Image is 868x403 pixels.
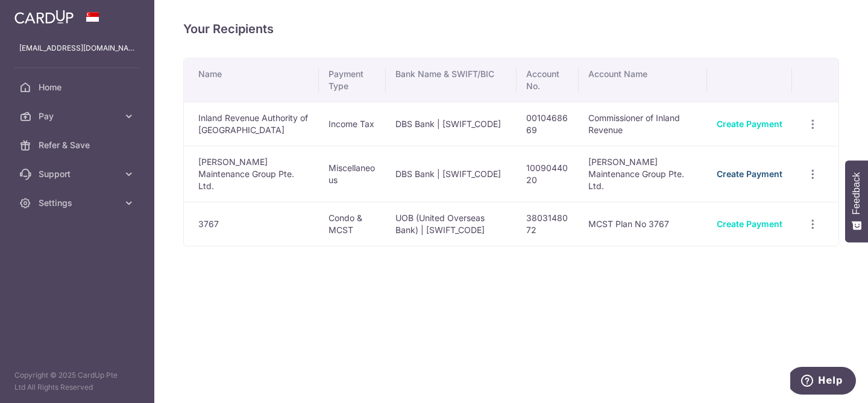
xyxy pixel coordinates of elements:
[319,202,386,246] td: Condo & MCST
[717,119,782,129] a: Create Payment
[319,58,386,102] th: Payment Type
[517,146,579,202] td: 1009044020
[579,58,707,102] th: Account Name
[19,42,135,54] p: [EMAIL_ADDRESS][DOMAIN_NAME]
[319,146,386,202] td: Miscellaneous
[851,172,862,214] span: Feedback
[386,202,517,246] td: UOB (United Overseas Bank) | [SWIFT_CODE]
[845,160,868,242] button: Feedback - Show survey
[319,102,386,146] td: Income Tax
[184,58,319,102] th: Name
[386,102,517,146] td: DBS Bank | [SWIFT_CODE]
[39,168,118,180] span: Support
[717,169,782,179] a: Create Payment
[39,139,118,151] span: Refer & Save
[14,10,74,24] img: CardUp
[517,58,579,102] th: Account No.
[183,19,839,39] h4: Your Recipients
[39,110,118,122] span: Pay
[717,219,782,229] a: Create Payment
[386,146,517,202] td: DBS Bank | [SWIFT_CODE]
[39,197,118,209] span: Settings
[517,102,579,146] td: 0010468669
[579,102,707,146] td: Commissioner of Inland Revenue
[39,81,118,93] span: Home
[579,146,707,202] td: [PERSON_NAME] Maintenance Group Pte. Ltd.
[579,202,707,246] td: MCST Plan No 3767
[184,202,319,246] td: 3767
[386,58,517,102] th: Bank Name & SWIFT/BIC
[184,102,319,146] td: Inland Revenue Authority of [GEOGRAPHIC_DATA]
[184,146,319,202] td: [PERSON_NAME] Maintenance Group Pte. Ltd.
[517,202,579,246] td: 3803148072
[790,367,856,397] iframe: Opens a widget where you can find more information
